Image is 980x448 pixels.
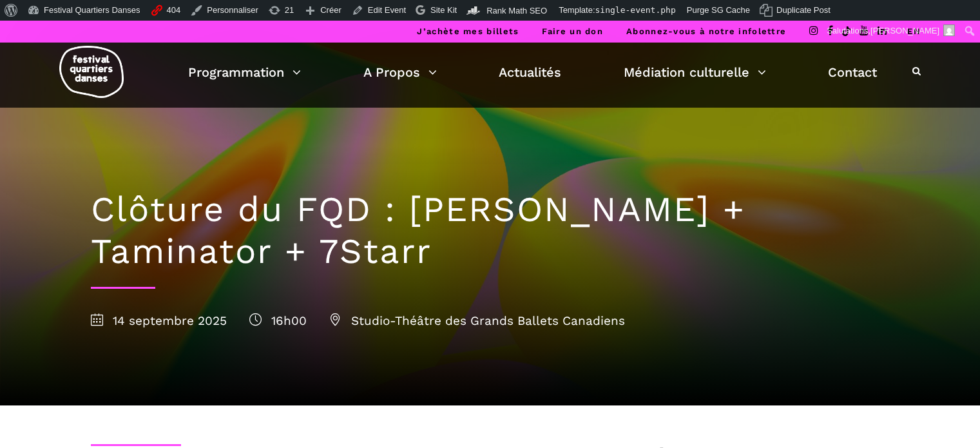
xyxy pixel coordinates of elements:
[822,21,960,41] a: Salutations,
[499,61,561,83] a: Actualités
[363,61,437,83] a: A Propos
[870,26,939,35] span: [PERSON_NAME]
[249,313,307,328] span: 16h00
[417,26,519,36] a: J’achète mes billets
[542,26,603,36] a: Faire un don
[59,46,124,98] img: logo-fqd-med
[430,5,457,15] span: Site Kit
[828,61,877,83] a: Contact
[188,61,301,83] a: Programmation
[626,26,786,36] a: Abonnez-vous à notre infolettre
[329,313,625,328] span: Studio-Théâtre des Grands Ballets Canadiens
[624,61,766,83] a: Médiation culturelle
[595,5,676,15] span: single-event.php
[91,189,890,273] h1: Clôture du FQD : [PERSON_NAME] + Taminator + 7Starr
[486,6,547,15] span: Rank Math SEO
[91,313,227,328] span: 14 septembre 2025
